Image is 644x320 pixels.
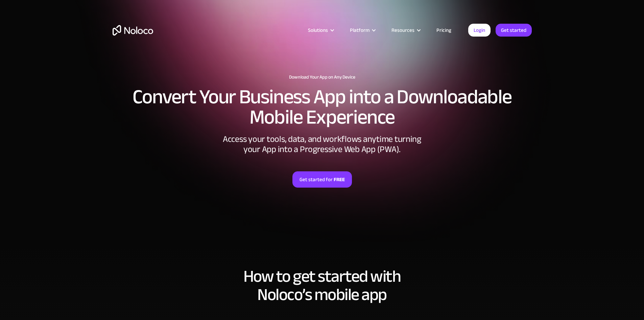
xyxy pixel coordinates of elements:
h1: Download Your App on Any Device [113,74,532,80]
a: home [113,25,153,36]
div: Resources [391,26,414,35]
div: Platform [341,26,383,35]
a: Get started [496,24,532,37]
a: Pricing [428,26,460,35]
div: Resources [383,26,428,35]
div: Access your tools, data, and workflows anytime turning your App into a Progressive Web App (PWA). [221,134,424,154]
div: Solutions [308,26,328,35]
strong: FREE [334,175,345,184]
div: Platform [350,26,369,35]
a: Get started forFREE [292,171,352,188]
h2: Convert Your Business App into a Downloadable Mobile Experience [113,87,532,127]
a: Login [468,24,491,37]
div: Solutions [300,26,341,35]
h2: How to get started with Noloco’s mobile app [113,267,532,304]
